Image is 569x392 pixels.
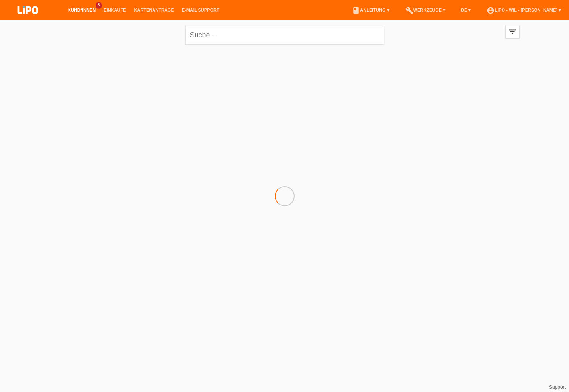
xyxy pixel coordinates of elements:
[457,8,475,12] a: DE ▾
[64,8,100,12] a: Kund*innen
[96,2,102,9] span: 8
[487,6,495,14] i: account_circle
[483,8,565,12] a: account_circleLIPO - Wil - [PERSON_NAME] ▾
[178,8,223,12] a: E-Mail Support
[130,8,178,12] a: Kartenanträge
[549,384,566,390] a: Support
[185,26,384,45] input: Suche...
[8,16,48,22] a: LIPO pay
[352,6,360,14] i: book
[508,27,517,36] i: filter_list
[405,6,413,14] i: build
[348,8,393,12] a: bookAnleitung ▾
[401,8,450,12] a: buildWerkzeuge ▾
[100,8,130,12] a: Einkäufe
